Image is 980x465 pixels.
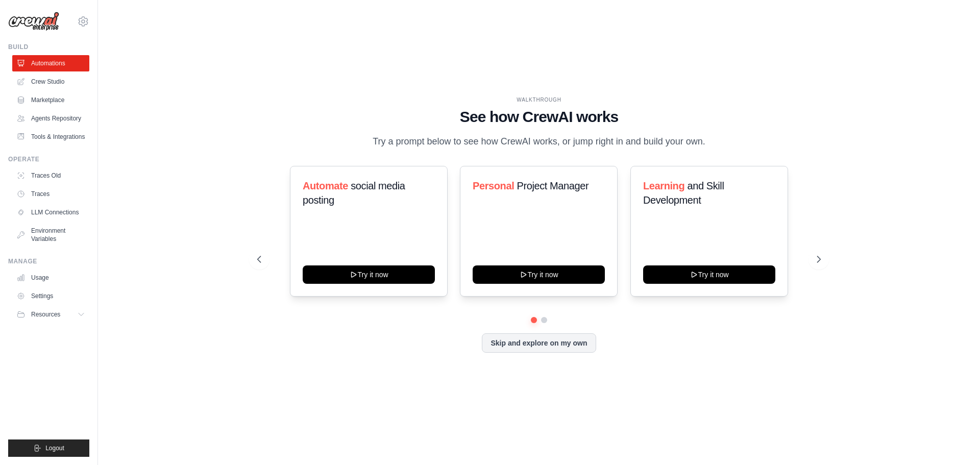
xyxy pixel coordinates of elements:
span: social media posting [303,180,405,206]
iframe: Chat Widget [929,416,980,465]
span: Learning [643,180,684,191]
a: Crew Studio [12,74,89,90]
a: Settings [12,288,89,304]
span: Automate [303,180,348,191]
div: Build [8,43,89,51]
button: Try it now [473,265,605,284]
button: Logout [8,439,89,457]
span: Personal [473,180,514,191]
button: Skip and explore on my own [482,333,596,353]
button: Resources [12,306,89,323]
span: Logout [45,444,64,452]
a: Agents Repository [12,110,89,127]
a: Marketplace [12,92,89,108]
a: Usage [12,270,89,286]
a: Traces Old [12,167,89,184]
span: Project Manager [517,180,589,191]
a: Automations [12,55,89,71]
img: Logo [8,12,59,31]
span: and Skill Development [643,180,724,206]
div: Operate [8,155,89,163]
a: Tools & Integrations [12,129,89,145]
div: WALKTHROUGH [257,96,821,104]
button: Try it now [303,265,435,284]
h1: See how CrewAI works [257,108,821,126]
button: Try it now [643,265,775,284]
a: Traces [12,186,89,202]
a: LLM Connections [12,204,89,221]
a: Environment Variables [12,223,89,247]
div: Manage [8,257,89,265]
span: Resources [31,310,60,319]
p: Try a prompt below to see how CrewAI works, or jump right in and build your own. [367,134,710,149]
